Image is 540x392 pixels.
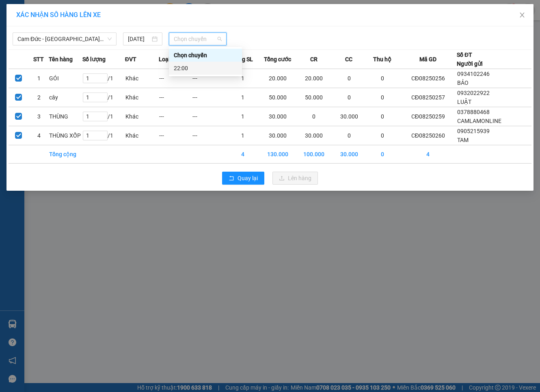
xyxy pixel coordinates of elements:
td: 3 [29,107,49,126]
td: GÓI [49,69,82,88]
td: CĐ08250259 [400,107,457,126]
div: Chọn chuyến [174,51,237,60]
td: CĐ08250257 [400,88,457,107]
span: close [519,12,525,18]
td: Khác [125,126,159,145]
td: 0 [366,107,400,126]
span: ĐT:0905000767 [3,48,30,52]
td: 1 [226,126,259,145]
span: XÁC NHẬN SỐ HÀNG LÊN XE [16,11,101,19]
span: ---------------------------------------------- [17,56,104,63]
td: --- [192,88,226,107]
span: ĐC: 275H [PERSON_NAME] [62,37,111,41]
td: THÙNG XỐP [49,126,82,145]
span: ĐC: 449 Trường Chinh Cam Đức [PERSON_NAME][GEOGRAPHIC_DATA] [3,32,52,45]
td: --- [192,107,226,126]
td: / 1 [82,107,125,126]
td: Khác [125,107,159,126]
td: --- [192,69,226,88]
td: 0 [332,88,366,107]
td: cây [49,88,82,107]
td: --- [159,107,192,126]
span: Thu hộ [373,55,391,64]
td: CĐ08250260 [400,126,457,145]
span: BẢO [457,80,469,86]
input: 13/08/2025 [128,34,150,43]
span: CR [310,55,318,64]
td: 1 [226,88,259,107]
td: 4 [29,126,49,145]
button: Close [511,4,534,27]
td: 20.000 [259,69,296,88]
span: VP Nhận: [PERSON_NAME] [62,26,112,30]
span: CC [345,55,352,64]
td: / 1 [82,88,125,107]
strong: [PERSON_NAME] [48,10,97,17]
td: 0 [366,69,400,88]
span: Loại hàng [159,55,184,64]
td: 0 [366,126,400,145]
td: 100.000 [296,145,332,164]
td: THÙNG [49,107,82,126]
span: 0905215939 [457,128,490,134]
span: ĐVT [125,55,136,64]
td: Khác [125,88,159,107]
td: 1 [226,107,259,126]
td: / 1 [82,126,125,145]
button: uploadLên hàng [272,172,318,185]
td: 0 [332,69,366,88]
td: 30.000 [332,107,366,126]
span: ĐT: 02839204577, 02839201727, 02839204577 [62,46,118,54]
td: 2 [29,88,49,107]
td: 50.000 [296,88,332,107]
div: 22:00 [174,64,237,73]
span: Số lượng [82,55,106,64]
td: 30.000 [296,126,332,145]
span: rollback [229,175,234,182]
td: 30.000 [259,126,296,145]
span: Quay lại [238,174,258,183]
td: 1 [29,69,49,88]
td: 4 [400,145,457,164]
td: 1 [226,69,259,88]
td: CĐ08250256 [400,69,457,88]
td: --- [159,126,192,145]
span: Cam Đức - Sài Gòn (Hàng hóa) [17,33,112,45]
td: 0 [296,107,332,126]
button: rollbackQuay lại [222,172,264,185]
td: Khác [125,69,159,88]
td: 50.000 [259,88,296,107]
span: Tổng cước [264,55,291,64]
span: LUẬT [457,99,471,105]
div: Số ĐT Người gửi [457,50,483,68]
td: 30.000 [332,145,366,164]
span: Mã GD [419,55,436,64]
td: --- [192,126,226,145]
span: CAMLAMONLINE [457,118,501,124]
span: VP Gửi: [PERSON_NAME] [3,26,50,30]
span: 0934102246 [457,71,490,77]
td: 20.000 [296,69,332,88]
span: Tên hàng [49,55,73,64]
div: Chọn chuyến [169,49,242,62]
td: 0 [332,126,366,145]
td: 30.000 [259,107,296,126]
span: TAM [457,137,469,143]
td: / 1 [82,69,125,88]
span: STT [33,55,44,64]
td: --- [159,69,192,88]
span: Tổng SL [232,55,253,64]
img: logo [3,3,24,24]
span: 0378880468 [457,109,490,115]
span: Chọn chuyến [174,33,222,45]
td: 0 [366,88,400,107]
td: Tổng cộng [49,145,82,164]
span: 0932022922 [457,90,490,96]
td: 130.000 [259,145,296,164]
td: 4 [226,145,259,164]
td: --- [159,88,192,107]
td: 0 [366,145,400,164]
